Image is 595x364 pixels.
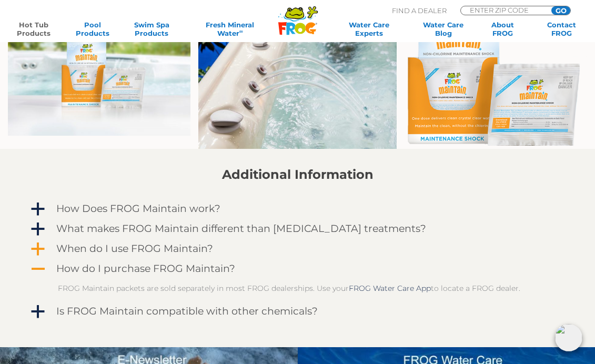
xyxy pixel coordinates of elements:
[29,240,567,257] a: a When do I use FROG Maintain?
[56,243,213,255] h4: When do I use FROG Maintain?
[469,6,540,14] input: Zip Code Form
[56,203,220,215] h4: How Does FROG Maintain work?
[56,223,426,235] h4: What makes FROG Maintain different than [MEDICAL_DATA] treatments?
[479,21,525,37] a: AboutFROG
[30,241,46,257] span: a
[56,306,318,317] h4: Is FROG Maintain compatible with other chemicals?
[30,221,46,237] span: a
[29,220,567,237] a: a What makes FROG Maintain different than [MEDICAL_DATA] treatments?
[392,6,447,15] p: Find A Dealer
[330,21,407,37] a: Water CareExperts
[349,284,431,293] a: FROG Water Care App
[8,5,190,136] img: Maintain tray and pouch on tub
[239,28,243,34] sup: ∞
[420,21,466,37] a: Water CareBlog
[29,200,567,217] a: a How Does FROG Maintain work?
[30,261,46,277] span: A
[29,260,567,277] a: A How do I purchase FROG Maintain?
[56,263,235,275] h4: How do I purchase FROG Maintain?
[555,324,582,351] img: openIcon
[29,167,567,182] h2: Additional Information
[29,303,567,320] a: a Is FROG Maintain compatible with other chemicals?
[58,282,553,295] p: FROG Maintain packets are sold separately in most FROG dealerships. Use your to locate a FROG dea...
[539,21,584,37] a: ContactFROG
[128,21,174,37] a: Swim SpaProducts
[30,304,46,320] span: a
[188,21,273,37] a: Fresh MineralWater∞
[198,5,397,149] img: Jacuzzi
[551,6,570,15] input: GO
[69,21,115,37] a: PoolProducts
[11,21,56,37] a: Hot TubProducts
[30,201,46,217] span: a
[405,5,587,146] img: MaintainForWeb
